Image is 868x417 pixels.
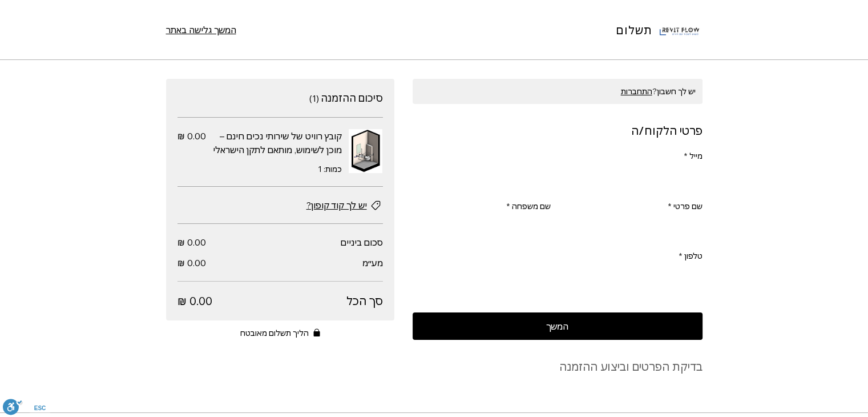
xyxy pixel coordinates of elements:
section: מקטע בטופס תשלום הכולל את פרטי הלקוח או הלקוחה והמשלוח, שיטת משלוח ואפשרויות תשלום. [413,79,703,394]
span: יש לך חשבון? [621,86,696,97]
span: המשך [546,322,568,331]
input: שם פרטי [571,216,703,239]
img: לוגו של Revit Flow - פשוט לעבוד עם רוויט, קליק עליו יוביל לעמוד הבית [657,7,703,53]
span: יש לך קוד קופון? [306,198,367,212]
button: יש לך קוד קופון? [306,198,383,212]
h1: תשלום [616,22,652,38]
section: פירוט הסכום הכולל לתשלום [177,235,383,309]
span: סך הכל [212,293,383,309]
span: סכום ביניים [341,236,383,248]
span: 0.00 ₪ [177,236,206,248]
label: שם משפחה [507,201,551,212]
span: מספר פריטים 1 [309,93,319,104]
label: שם פרטי [668,201,703,212]
input: טלפון [419,267,703,290]
span: 0.00 ₪ [177,293,212,309]
h2: פרטי הלקוח/ה [631,123,703,138]
span: קובץ רוויט של שירותי נכים חינם – מוכן לשימוש, מותאם לתקן הישראלי [213,130,342,155]
span: הליך תשלום מאובטח [240,327,309,339]
img: קובץ רוויט של שירותי נכים [349,129,383,173]
span: 0.00 ₪ [177,257,206,268]
input: מייל [419,167,703,190]
input: שם משפחה [419,216,551,239]
label: טלפון [679,251,703,262]
span: מחיר 0.00 ₪ [177,129,206,143]
button: המשך [413,312,703,340]
ul: פריטים [177,118,383,187]
h2: סיכום ההזמנה [321,91,383,105]
span: כמות: 1 [318,164,342,174]
h2: בדיקת הפרטים וביצוע ההזמנה [559,359,703,374]
form: Ecom Template [413,151,703,301]
label: מייל [684,151,703,162]
a: המשך גלישה באתר [166,23,236,37]
button: התחברות [621,86,652,97]
svg: הליך תשלום מאובטח [313,328,320,336]
span: מע״מ [362,257,383,268]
